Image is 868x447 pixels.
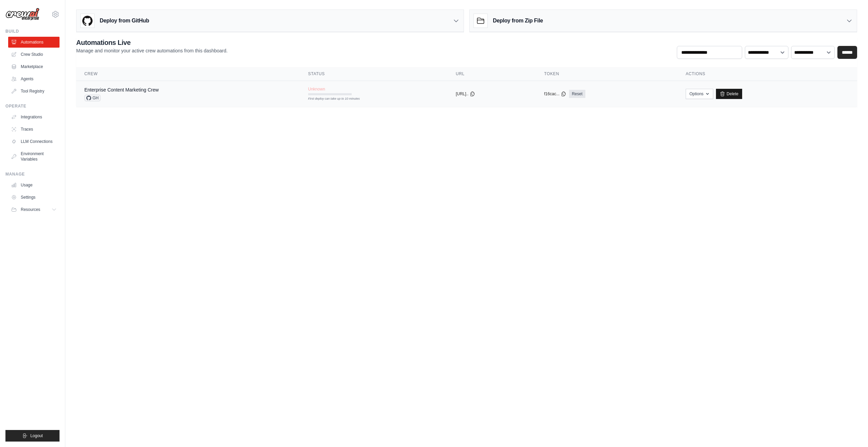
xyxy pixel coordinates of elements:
[100,17,149,25] h3: Deploy from GitHub
[678,67,857,81] th: Actions
[8,73,60,84] a: Agents
[76,67,300,81] th: Crew
[716,89,742,99] a: Delete
[84,95,101,101] span: GH
[8,148,60,165] a: Environment Variables
[5,103,60,109] div: Operate
[8,124,60,135] a: Traces
[308,86,325,92] span: Unknown
[81,14,94,28] img: GitHub Logo
[76,38,228,47] h2: Automations Live
[308,97,352,101] div: First deploy can take up to 10 minutes
[5,430,60,442] button: Logout
[8,49,60,60] a: Crew Studio
[21,207,40,212] span: Resources
[834,414,868,447] div: Chat-Widget
[30,433,43,438] span: Logout
[8,180,60,191] a: Usage
[8,86,60,97] a: Tool Registry
[834,414,868,447] iframe: Chat Widget
[5,29,60,34] div: Build
[544,91,566,97] button: f16cac...
[686,89,713,99] button: Options
[300,67,448,81] th: Status
[8,112,60,122] a: Integrations
[536,67,678,81] th: Token
[76,47,228,54] p: Manage and monitor your active crew automations from this dashboard.
[5,8,39,21] img: Logo
[493,17,543,25] h3: Deploy from Zip File
[569,90,585,98] a: Reset
[8,37,60,48] a: Automations
[8,136,60,147] a: LLM Connections
[5,171,60,177] div: Manage
[8,61,60,72] a: Marketplace
[448,67,536,81] th: URL
[84,87,159,93] a: Enterprise Content Marketing Crew
[8,192,60,203] a: Settings
[8,204,60,215] button: Resources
